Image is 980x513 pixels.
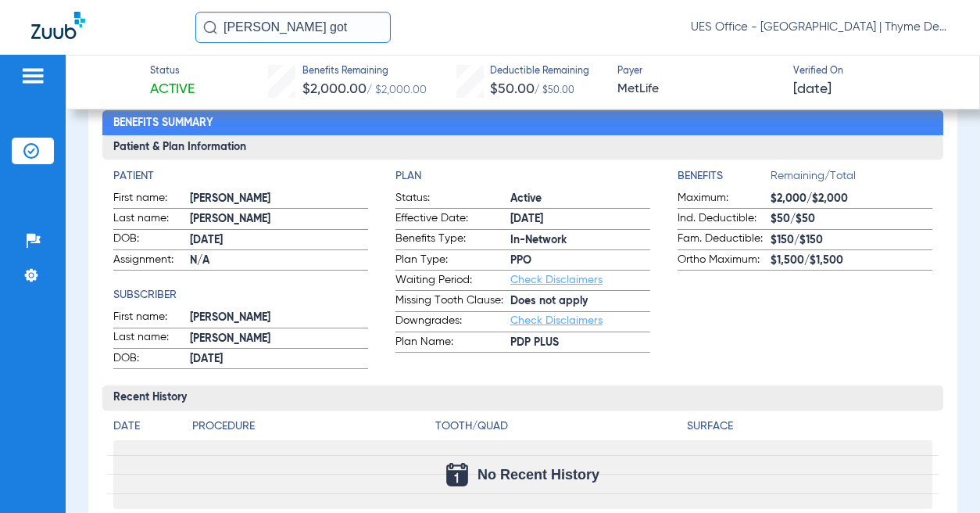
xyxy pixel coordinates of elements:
[678,190,771,209] span: Maximum:
[203,20,217,34] img: Search Icon
[395,168,650,185] h4: Plan
[435,418,681,440] app-breakdown-title: Tooth/Quad
[617,65,779,79] span: Payer
[113,231,190,249] span: DOB:
[902,438,980,513] iframe: Chat Widget
[150,80,195,99] span: Active
[678,168,771,185] h4: Benefits
[102,386,944,411] h3: Recent History
[678,210,771,229] span: Ind. Deductible:
[302,65,427,79] span: Benefits Remaining
[395,313,510,332] span: Downgrades:
[395,210,510,229] span: Effective Date:
[617,80,779,99] span: MetLife
[190,351,368,368] span: [DATE]
[150,65,195,79] span: Status
[395,334,510,353] span: Plan Name:
[793,80,832,99] span: [DATE]
[113,418,179,435] h4: Date
[192,418,431,440] app-breakdown-title: Procedure
[510,293,650,310] span: Does not apply
[113,287,368,303] h4: Subscriber
[771,191,932,207] span: $2,000/$2,000
[113,210,190,229] span: Last name:
[190,232,368,249] span: [DATE]
[793,65,955,79] span: Verified On
[535,86,574,95] span: / $50.00
[446,463,468,486] img: Calendar
[510,211,650,228] span: [DATE]
[510,335,650,351] span: PDP PLUS
[190,191,368,207] span: [PERSON_NAME]
[435,418,681,435] h4: Tooth/Quad
[771,253,932,269] span: $1,500/$1,500
[771,232,932,249] span: $150/$150
[678,252,771,271] span: Ortho Maximum:
[190,331,368,347] span: [PERSON_NAME]
[477,467,599,483] span: No Recent History
[395,292,510,311] span: Missing Tooth Clause:
[20,66,45,85] img: hamburger-icon
[395,272,510,291] span: Waiting Period:
[195,12,391,43] input: Search for patients
[190,211,368,228] span: [PERSON_NAME]
[395,252,510,271] span: Plan Type:
[113,329,190,348] span: Last name:
[102,135,944,160] h3: Patient & Plan Information
[678,168,771,190] app-breakdown-title: Benefits
[490,65,589,79] span: Deductible Remaining
[771,168,932,190] span: Remaining/Total
[510,232,650,249] span: In-Network
[490,82,535,96] span: $50.00
[190,310,368,326] span: [PERSON_NAME]
[113,190,190,209] span: First name:
[771,211,932,228] span: $50/$50
[687,418,933,435] h4: Surface
[113,252,190,271] span: Assignment:
[113,168,368,185] h4: Patient
[510,315,603,326] a: Check Disclaimers
[395,231,510,249] span: Benefits Type:
[113,418,179,440] app-breakdown-title: Date
[192,418,431,435] h4: Procedure
[190,253,368,269] span: N/A
[510,191,650,207] span: Active
[302,82,367,96] span: $2,000.00
[102,110,944,135] h2: Benefits Summary
[113,350,190,369] span: DOB:
[510,274,603,285] a: Check Disclaimers
[510,253,650,269] span: PPO
[367,84,427,95] span: / $2,000.00
[395,190,510,209] span: Status:
[113,309,190,328] span: First name:
[691,20,949,35] span: UES Office - [GEOGRAPHIC_DATA] | Thyme Dental Care
[687,418,933,440] app-breakdown-title: Surface
[678,231,771,249] span: Fam. Deductible:
[31,12,85,39] img: Zuub Logo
